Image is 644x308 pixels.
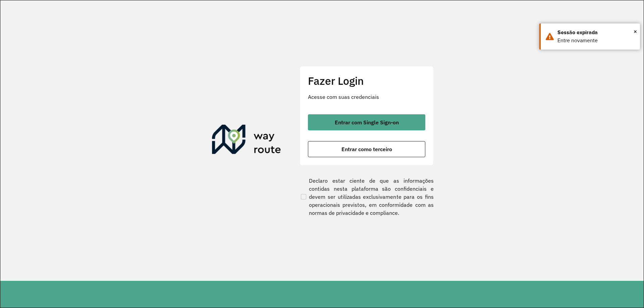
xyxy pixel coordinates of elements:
h2: Fazer Login [308,74,425,87]
p: Acesse com suas credenciais [308,93,425,101]
button: button [308,141,425,157]
span: × [634,26,637,37]
button: Close [634,26,637,37]
img: Roteirizador AmbevTech [212,125,281,157]
span: Entrar como terceiro [341,146,392,152]
button: button [308,114,425,130]
label: Declaro estar ciente de que as informações contidas nesta plataforma são confidenciais e devem se... [300,177,434,217]
div: Entre novamente [557,37,635,45]
div: Sessão expirada [557,28,635,37]
span: Entrar com Single Sign-on [335,120,399,125]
